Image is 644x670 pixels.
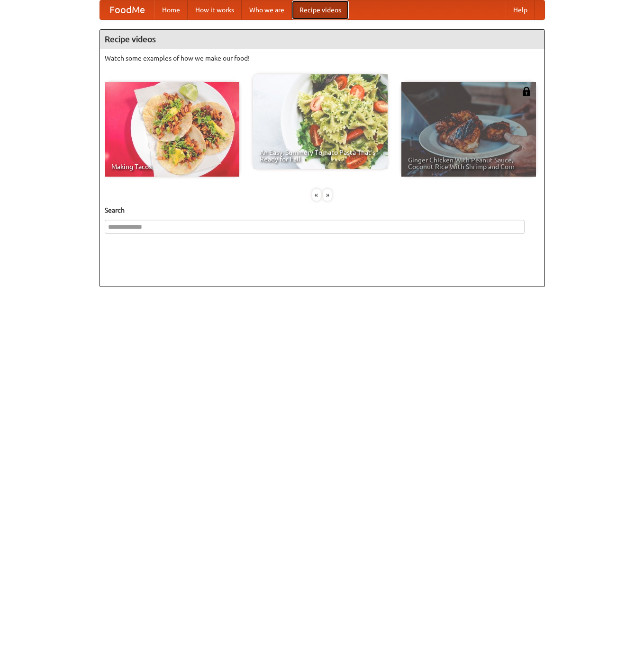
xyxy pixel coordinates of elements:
a: An Easy, Summery Tomato Pasta That's Ready for Fall [253,74,388,169]
a: Home [154,0,188,19]
a: How it works [188,0,242,19]
span: An Easy, Summery Tomato Pasta That's Ready for Fall [260,149,381,162]
a: Recipe videos [292,0,349,19]
div: » [323,189,332,201]
img: 483408.png [522,87,531,96]
h4: Recipe videos [100,30,544,49]
a: FoodMe [100,0,154,19]
div: « [312,189,321,201]
a: Help [506,0,535,19]
p: Watch some examples of how we make our food! [105,54,540,63]
a: Who we are [242,0,292,19]
span: Making Tacos [111,163,233,170]
a: Making Tacos [105,82,239,177]
h5: Search [105,205,540,215]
